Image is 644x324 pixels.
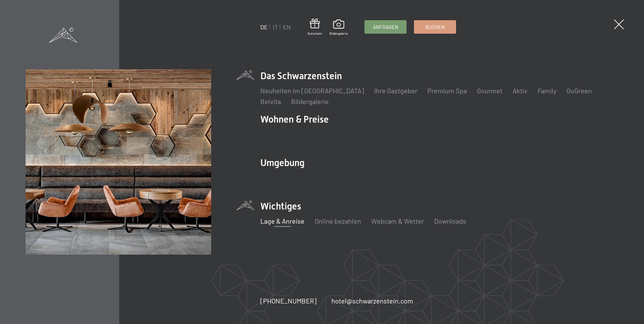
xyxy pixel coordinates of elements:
a: Gourmet [477,87,503,95]
a: Ihre Gastgeber [374,87,417,95]
a: Lage & Anreise [260,217,304,225]
a: Gutschein [308,19,322,36]
span: Bildergalerie [329,31,348,36]
a: Online bezahlen [315,217,361,225]
a: Webcam & Wetter [371,217,424,225]
span: [PHONE_NUMBER] [260,297,317,305]
a: Family [538,87,556,95]
a: hotel@schwarzenstein.com [331,296,413,305]
a: [PHONE_NUMBER] [260,296,317,305]
a: GoGreen [567,87,592,95]
a: DE [260,23,268,31]
a: IT [273,23,278,31]
a: Premium Spa [427,87,467,95]
a: Aktiv [513,87,527,95]
a: Downloads [434,217,466,225]
span: Buchen [425,24,445,31]
a: Bildergalerie [329,20,348,36]
a: Belvita [260,97,281,105]
img: Wellnesshotels - Bar - Spieltische - Kinderunterhaltung [26,69,211,255]
a: Anfragen [365,21,406,33]
a: Neuheiten im [GEOGRAPHIC_DATA] [260,87,364,95]
span: Gutschein [308,31,322,36]
span: Anfragen [373,24,398,31]
a: Bildergalerie [291,97,329,105]
a: EN [283,23,291,31]
a: Buchen [414,21,456,33]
